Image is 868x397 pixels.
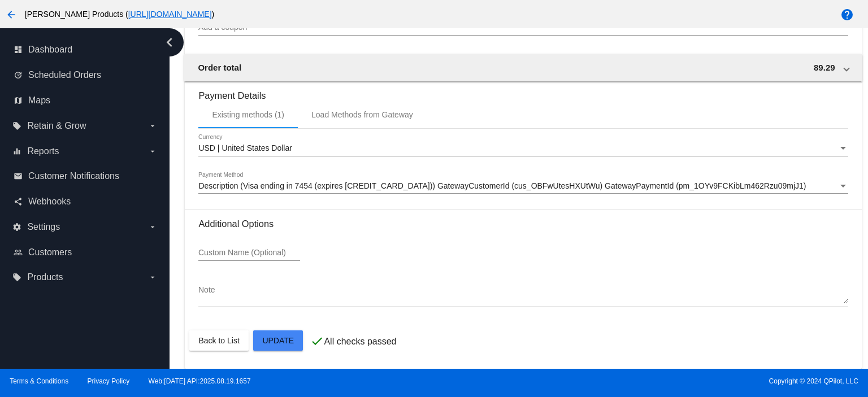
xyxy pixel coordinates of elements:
span: Customer Notifications [28,171,119,181]
span: Dashboard [28,45,72,55]
a: Web:[DATE] API:2025.08.19.1657 [149,377,251,385]
span: Maps [28,95,50,106]
span: Order total [198,63,241,72]
p: All checks passed [324,337,396,347]
span: Reports [27,146,59,156]
mat-expansion-panel-header: Order total 89.29 [184,54,862,81]
a: people_outline Customers [14,243,157,261]
i: update [14,71,23,80]
span: [PERSON_NAME] Products ( ) [25,10,214,19]
i: local_offer [12,121,21,130]
a: share Webhooks [14,193,157,211]
button: Back to List [189,330,248,351]
div: Load Methods from Gateway [311,110,413,119]
i: chevron_left [160,33,179,51]
span: Back to List [198,336,239,345]
mat-icon: arrow_back [5,8,18,21]
i: share [14,197,23,206]
i: people_outline [14,248,23,257]
h3: Payment Details [198,82,848,101]
button: Update [253,330,303,351]
i: equalizer [12,147,21,156]
span: Description (Visa ending in 7454 (expires [CREDIT_CARD_DATA])) GatewayCustomerId (cus_OBFwUtesHXU... [198,181,806,190]
a: update Scheduled Orders [14,66,157,84]
mat-select: Currency [198,144,848,153]
span: Scheduled Orders [28,70,101,80]
i: settings [12,223,21,232]
span: Retain & Grow [27,121,86,131]
i: email [14,172,23,181]
a: Terms & Conditions [10,377,68,385]
span: Webhooks [28,197,71,207]
span: USD | United States Dollar [198,143,292,152]
h3: Additional Options [198,219,848,229]
a: [URL][DOMAIN_NAME] [128,10,212,19]
i: dashboard [14,45,23,54]
a: dashboard Dashboard [14,41,157,59]
i: arrow_drop_down [148,223,157,232]
i: map [14,96,23,105]
span: Products [27,272,63,282]
input: Custom Name (Optional) [198,248,300,258]
div: Existing methods (1) [212,110,284,119]
i: arrow_drop_down [148,273,157,282]
span: Settings [27,222,60,232]
mat-icon: check [310,334,324,348]
span: 89.29 [814,63,835,72]
a: Privacy Policy [88,377,130,385]
a: map Maps [14,91,157,110]
span: Customers [28,247,72,258]
i: arrow_drop_down [148,121,157,130]
span: Copyright © 2024 QPilot, LLC [444,377,858,385]
i: arrow_drop_down [148,147,157,156]
a: email Customer Notifications [14,167,157,185]
i: local_offer [12,273,21,282]
span: Update [262,336,294,345]
mat-select: Payment Method [198,182,848,191]
mat-icon: help [840,8,854,21]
